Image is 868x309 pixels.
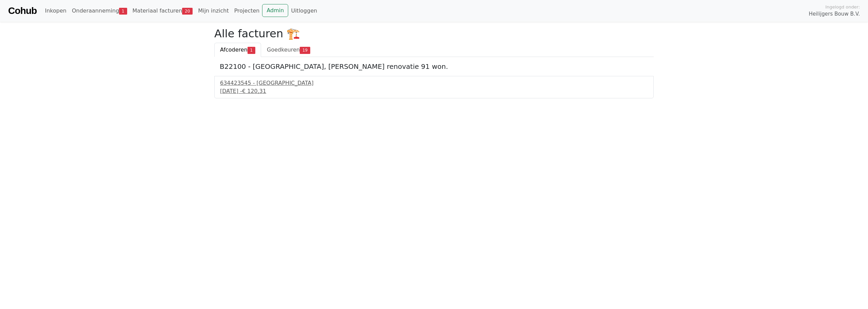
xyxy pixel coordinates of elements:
h2: Alle facturen 🏗️ [214,27,654,40]
span: € 120,31 [242,88,266,94]
div: [DATE] - [220,87,648,95]
span: Goedkeuren [267,46,300,53]
a: Projecten [232,4,262,18]
span: 19 [300,47,310,54]
a: Mijn inzicht [195,4,232,18]
a: 634423545 - [GEOGRAPHIC_DATA][DATE] -€ 120,31 [220,79,648,95]
span: Afcoderen [220,46,248,53]
span: Ingelogd onder: [825,4,860,10]
a: Afcoderen1 [214,43,261,57]
a: Inkopen [42,4,69,18]
a: Onderaanneming1 [69,4,130,18]
span: Heilijgers Bouw B.V. [809,10,860,18]
a: Cohub [8,3,37,19]
span: 1 [119,8,127,15]
span: 20 [182,8,193,15]
a: Goedkeuren19 [261,43,316,57]
span: 1 [248,47,255,54]
a: Admin [262,4,288,17]
div: 634423545 - [GEOGRAPHIC_DATA] [220,79,648,87]
h5: B22100 - [GEOGRAPHIC_DATA], [PERSON_NAME] renovatie 91 won. [220,62,648,71]
a: Materiaal facturen20 [130,4,196,18]
a: Uitloggen [288,4,320,18]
